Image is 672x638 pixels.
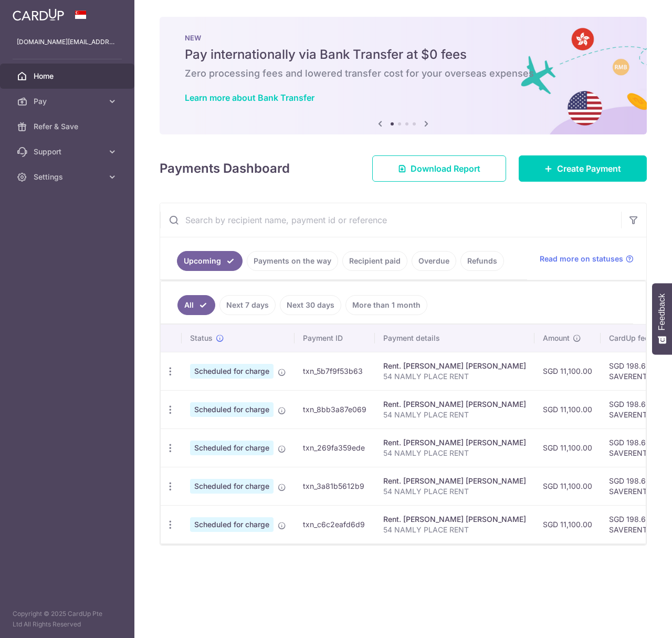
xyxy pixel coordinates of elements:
img: CardUp [13,8,64,21]
td: txn_269fa359ede [295,428,375,467]
p: 54 NAMLY PLACE RENT [383,486,526,497]
p: [DOMAIN_NAME][EMAIL_ADDRESS][DOMAIN_NAME] [17,37,118,47]
a: Next 7 days [219,295,276,315]
span: Scheduled for charge [190,364,274,379]
h4: Payments Dashboard [160,159,290,178]
span: Scheduled for charge [190,402,274,417]
span: Download Report [411,162,480,175]
th: Payment ID [295,325,375,352]
td: txn_8bb3a87e069 [295,390,375,428]
td: SGD 198.69 SAVERENT179 [601,428,669,467]
td: SGD 198.69 SAVERENT179 [601,352,669,390]
a: Learn more about Bank Transfer [185,92,314,103]
div: Rent. [PERSON_NAME] [PERSON_NAME] [383,476,526,486]
a: All [177,295,215,315]
span: Status [190,333,213,343]
span: CardUp fee [609,333,649,343]
td: SGD 11,100.00 [534,428,601,467]
input: Search by recipient name, payment id or reference [160,203,621,237]
img: Bank transfer banner [160,17,647,134]
td: SGD 198.69 SAVERENT179 [601,505,669,543]
a: Recipient paid [342,251,407,271]
span: Scheduled for charge [190,441,274,455]
h5: Pay internationally via Bank Transfer at $0 fees [185,46,622,63]
span: Support [34,147,103,157]
span: Amount [543,333,570,343]
a: Overdue [412,251,456,271]
a: More than 1 month [345,295,427,315]
div: Rent. [PERSON_NAME] [PERSON_NAME] [383,361,526,371]
a: Payments on the way [247,251,338,271]
td: SGD 11,100.00 [534,505,601,543]
th: Payment details [375,325,534,352]
a: Create Payment [519,155,647,182]
div: Rent. [PERSON_NAME] [PERSON_NAME] [383,399,526,410]
span: Home [34,71,103,81]
a: Upcoming [177,251,243,271]
td: SGD 11,100.00 [534,467,601,505]
span: Scheduled for charge [190,517,274,532]
span: Scheduled for charge [190,479,274,494]
p: 54 NAMLY PLACE RENT [383,371,526,382]
td: SGD 198.69 SAVERENT179 [601,390,669,428]
span: Pay [34,96,103,107]
td: SGD 198.69 SAVERENT179 [601,467,669,505]
p: 54 NAMLY PLACE RENT [383,410,526,420]
a: Refunds [460,251,504,271]
td: txn_5b7f9f53b63 [295,352,375,390]
span: Settings [34,172,103,182]
span: Read more on statuses [540,254,623,264]
span: Refer & Save [34,121,103,132]
p: NEW [185,34,622,42]
p: 54 NAMLY PLACE RENT [383,525,526,535]
button: Feedback - Show survey [652,283,672,354]
p: 54 NAMLY PLACE RENT [383,448,526,458]
div: Rent. [PERSON_NAME] [PERSON_NAME] [383,437,526,448]
td: txn_c6c2eafd6d9 [295,505,375,543]
a: Next 30 days [280,295,341,315]
div: Rent. [PERSON_NAME] [PERSON_NAME] [383,514,526,525]
a: Read more on statuses [540,254,634,264]
span: Create Payment [557,162,621,175]
td: txn_3a81b5612b9 [295,467,375,505]
a: Download Report [372,155,506,182]
h6: Zero processing fees and lowered transfer cost for your overseas expenses [185,67,622,80]
td: SGD 11,100.00 [534,352,601,390]
td: SGD 11,100.00 [534,390,601,428]
span: Feedback [657,294,667,330]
